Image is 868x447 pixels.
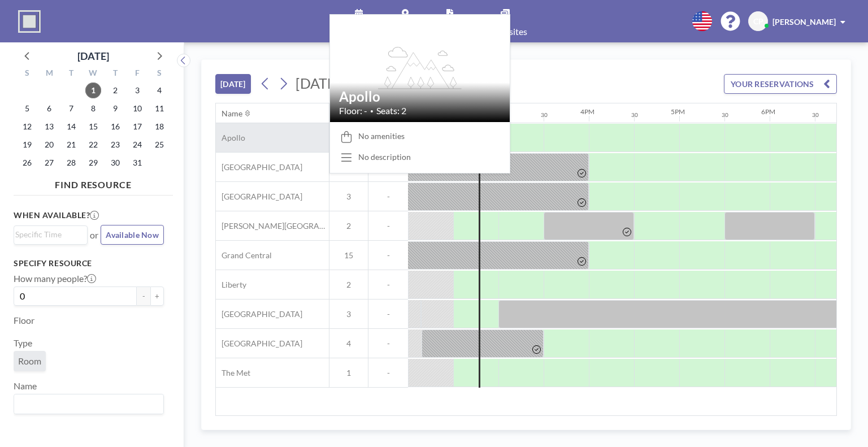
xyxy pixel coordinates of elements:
[216,338,302,349] span: [GEOGRAPHIC_DATA]
[41,137,57,153] span: Monday, October 20, 2025
[216,309,302,319] span: [GEOGRAPHIC_DATA]
[14,315,34,326] label: Floor
[63,119,79,134] span: Tuesday, October 14, 2025
[368,280,408,290] span: -
[14,258,164,268] h3: Specify resource
[151,101,167,116] span: Saturday, October 11, 2025
[329,192,368,202] span: 3
[216,192,302,202] span: [GEOGRAPHIC_DATA]
[339,105,367,116] span: Floor: -
[14,337,32,349] label: Type
[129,137,145,153] span: Friday, October 24, 2025
[329,338,368,349] span: 4
[339,88,501,105] h2: Apollo
[376,105,406,116] span: Seats: 2
[329,368,368,378] span: 1
[631,111,638,119] div: 30
[296,75,340,92] span: [DATE]
[107,83,123,98] span: Thursday, October 2, 2025
[150,287,164,306] button: +
[761,107,775,116] div: 6PM
[107,137,123,153] span: Thursday, October 23, 2025
[148,67,170,81] div: S
[15,397,157,411] input: Search for option
[15,228,81,241] input: Search for option
[77,48,109,64] div: [DATE]
[16,67,38,81] div: S
[85,155,101,171] span: Wednesday, October 29, 2025
[368,192,408,202] span: -
[216,133,245,143] span: Apollo
[216,250,272,261] span: Grand Central
[137,287,150,306] button: -
[772,17,836,27] span: [PERSON_NAME]
[358,152,411,162] div: No description
[85,83,101,98] span: Wednesday, October 1, 2025
[107,119,123,134] span: Thursday, October 16, 2025
[14,273,96,284] label: How many people?
[18,355,41,366] span: Room
[368,338,408,349] span: -
[753,16,763,27] span: CP
[216,162,302,172] span: [GEOGRAPHIC_DATA]
[151,137,167,153] span: Saturday, October 25, 2025
[104,67,126,81] div: T
[216,280,246,290] span: Liberty
[85,137,101,153] span: Wednesday, October 22, 2025
[671,107,685,116] div: 5PM
[368,250,408,261] span: -
[19,155,35,171] span: Sunday, October 26, 2025
[151,83,167,98] span: Saturday, October 4, 2025
[151,119,167,134] span: Saturday, October 18, 2025
[106,230,159,240] span: Available Now
[101,225,164,245] button: Available Now
[14,175,173,190] h4: FIND RESOURCE
[85,101,101,116] span: Wednesday, October 8, 2025
[38,67,60,81] div: M
[19,101,35,116] span: Sunday, October 5, 2025
[107,101,123,116] span: Thursday, October 9, 2025
[19,119,35,134] span: Sunday, October 12, 2025
[329,280,368,290] span: 2
[14,226,87,243] div: Search for option
[329,221,368,231] span: 2
[85,119,101,134] span: Wednesday, October 15, 2025
[63,137,79,153] span: Tuesday, October 21, 2025
[368,221,408,231] span: -
[41,155,57,171] span: Monday, October 27, 2025
[19,137,35,153] span: Sunday, October 19, 2025
[126,67,148,81] div: F
[90,229,98,241] span: or
[222,109,242,119] div: Name
[129,119,145,134] span: Friday, October 17, 2025
[129,83,145,98] span: Friday, October 3, 2025
[18,10,41,33] img: organization-logo
[14,394,163,414] div: Search for option
[83,67,105,81] div: W
[722,111,728,119] div: 30
[216,368,250,378] span: The Met
[580,107,594,116] div: 4PM
[14,380,37,392] label: Name
[41,119,57,134] span: Monday, October 13, 2025
[215,74,251,94] button: [DATE]
[216,221,329,231] span: [PERSON_NAME][GEOGRAPHIC_DATA]
[107,155,123,171] span: Thursday, October 30, 2025
[812,111,819,119] div: 30
[358,131,405,141] span: No amenities
[63,101,79,116] span: Tuesday, October 7, 2025
[370,107,374,115] span: •
[368,368,408,378] span: -
[329,250,368,261] span: 15
[129,101,145,116] span: Friday, October 10, 2025
[41,101,57,116] span: Monday, October 6, 2025
[724,74,837,94] button: YOUR RESERVATIONS
[329,309,368,319] span: 3
[368,309,408,319] span: -
[541,111,548,119] div: 30
[63,155,79,171] span: Tuesday, October 28, 2025
[129,155,145,171] span: Friday, October 31, 2025
[60,67,83,81] div: T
